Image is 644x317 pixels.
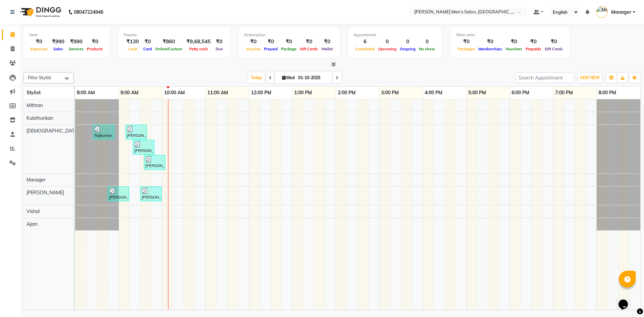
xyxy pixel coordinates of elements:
[75,88,97,98] a: 8:00 AM
[187,47,210,51] span: Petty cash
[124,38,142,46] div: ₹130
[376,38,398,46] div: 0
[379,88,400,98] a: 3:00 PM
[244,47,262,51] span: Voucher
[456,32,565,38] div: Other sales
[26,102,43,108] span: Mithran
[26,128,79,134] span: [DEMOGRAPHIC_DATA]
[206,88,230,98] a: 11:00 AM
[417,47,437,51] span: No show
[467,88,488,98] a: 5:00 PM
[354,38,376,46] div: 6
[524,47,543,51] span: Prepaids
[553,88,575,98] a: 7:00 PM
[298,47,320,51] span: Gift Cards
[126,47,139,51] span: Cash
[28,75,51,80] span: Filter Stylist
[108,188,128,200] div: [PERSON_NAME], TK02, 08:45 AM-09:15 AM, Hair Cut & [PERSON_NAME] Trim
[145,156,165,169] div: [PERSON_NAME], TK06, 09:35 AM-10:05 AM, Express Cut
[214,47,224,51] span: Due
[597,88,618,98] a: 8:00 PM
[398,47,417,51] span: Ongoing
[142,38,154,46] div: ₹0
[85,47,105,51] span: Products
[354,47,376,51] span: Completed
[279,47,298,51] span: Package
[29,32,105,38] div: Total
[26,177,46,183] span: Manager
[26,190,64,196] span: [PERSON_NAME]
[26,221,38,227] span: Ajam
[510,88,531,98] a: 6:00 PM
[213,38,225,46] div: ₹0
[162,88,186,98] a: 10:00 AM
[26,115,53,121] span: Kulothunkan
[543,38,565,46] div: ₹0
[94,126,114,139] div: Rajkumar, TK01, 08:25 AM-08:55 AM, Hair Cut & [PERSON_NAME] Trim
[417,38,437,46] div: 0
[262,47,279,51] span: Prepaid
[249,88,273,98] a: 12:00 PM
[29,38,49,46] div: ₹0
[398,38,417,46] div: 0
[477,38,504,46] div: ₹0
[298,38,320,46] div: ₹0
[320,38,334,46] div: ₹0
[184,38,213,46] div: ₹9,68,545
[504,47,524,51] span: Vouchers
[354,32,437,38] div: Appointment
[296,73,330,83] input: 2025-10-01
[126,126,146,139] div: [PERSON_NAME], TK03, 09:10 AM-09:40 AM, Express Cut
[524,38,543,46] div: ₹0
[616,290,637,310] iframe: chat widget
[52,47,65,51] span: Sales
[279,38,298,46] div: ₹0
[26,208,40,214] span: Vishal
[142,47,154,51] span: Card
[67,38,85,46] div: ₹990
[119,88,140,98] a: 9:00 AM
[29,47,49,51] span: Expenses
[262,38,279,46] div: ₹0
[578,73,601,83] button: ADD NEW
[124,32,225,38] div: Finance
[280,75,296,80] span: Wed
[154,38,184,46] div: ₹860
[423,88,444,98] a: 4:00 PM
[67,47,85,51] span: Services
[244,32,334,38] div: Redemption
[336,88,357,98] a: 2:00 PM
[477,47,504,51] span: Memberships
[292,88,314,98] a: 1:00 PM
[456,47,477,51] span: Packages
[580,75,600,80] span: ADD NEW
[543,47,565,51] span: Gift Cards
[504,38,524,46] div: ₹0
[248,72,265,83] span: Today
[611,9,631,16] span: Manager
[26,90,41,96] span: Stylist
[141,188,161,200] div: [PERSON_NAME], TK05, 09:30 AM-10:00 AM, Express Cut
[74,3,103,21] b: 08047224946
[376,47,398,51] span: Upcoming
[133,141,154,154] div: [PERSON_NAME], TK04, 09:20 AM-09:50 AM, Hair Cut & [PERSON_NAME] Trim
[17,3,63,21] img: logo
[596,6,608,18] img: Manager
[49,38,67,46] div: ₹990
[85,38,105,46] div: ₹0
[456,38,477,46] div: ₹0
[154,47,184,51] span: Online/Custom
[320,47,334,51] span: Wallet
[516,72,574,83] input: Search Appointment
[244,38,262,46] div: ₹0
